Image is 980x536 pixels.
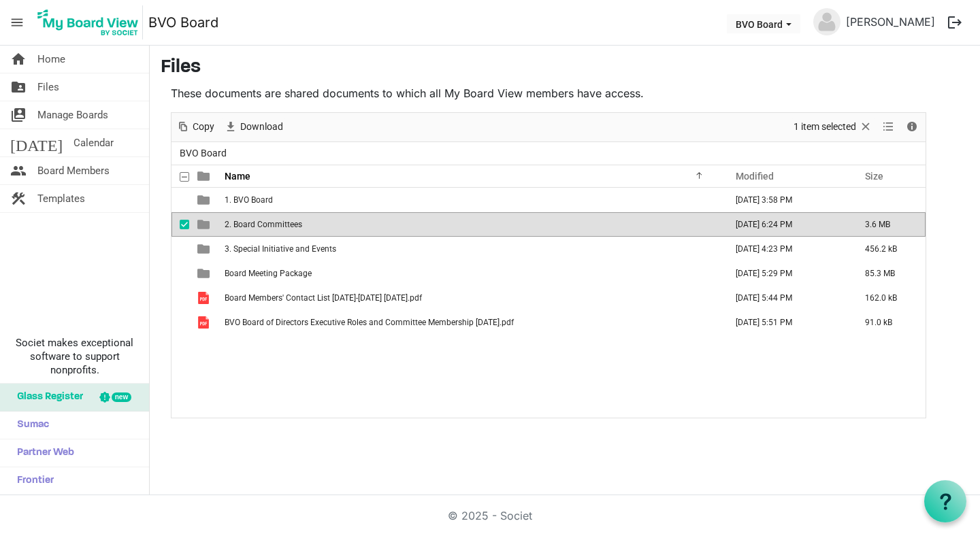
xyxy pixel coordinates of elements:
td: is template cell column header type [189,212,220,237]
td: checkbox [171,212,189,237]
td: checkbox [171,310,189,335]
td: is template cell column header type [189,310,220,335]
span: BVO Board [177,145,229,162]
span: people [10,157,27,184]
p: These documents are shared documents to which all My Board View members have access. [171,85,926,101]
span: 3. Special Initiative and Events [225,244,336,254]
td: checkbox [171,188,189,212]
span: 1 item selected [792,118,857,135]
td: Board Meeting Package is template cell column header Name [220,261,721,286]
td: 85.3 MB is template cell column header Size [851,261,926,286]
span: Societ makes exceptional software to support nonprofits. [6,336,143,377]
td: is template cell column header type [189,188,220,212]
span: 2. Board Committees [225,220,302,229]
button: logout [941,8,969,37]
span: Calendar [73,129,114,156]
a: My Board View Logo [33,5,148,39]
td: June 19, 2025 6:24 PM column header Modified [721,212,851,237]
td: 2. Board Committees is template cell column header Name [220,212,721,237]
button: View dropdownbutton [880,118,896,135]
a: BVO Board [148,9,218,36]
td: 91.0 kB is template cell column header Size [851,310,926,335]
td: June 02, 2025 5:51 PM column header Modified [721,310,851,335]
td: June 02, 2025 5:44 PM column header Modified [721,286,851,310]
img: My Board View Logo [33,5,143,39]
span: folder_shared [10,73,27,101]
td: Board Members' Contact List 2025-2028 May 2025.pdf is template cell column header Name [220,286,721,310]
div: Download [219,113,288,141]
span: Name [225,171,250,182]
td: checkbox [171,286,189,310]
span: Size [865,171,883,182]
span: Board Members' Contact List [DATE]-[DATE] [DATE].pdf [225,293,422,303]
span: Sumac [10,412,49,439]
td: 456.2 kB is template cell column header Size [851,237,926,261]
button: Copy [174,118,217,135]
a: [PERSON_NAME] [840,8,941,35]
span: switch_account [10,101,27,129]
span: Partner Web [10,439,74,467]
span: Glass Register [10,384,83,411]
td: October 29, 2024 3:58 PM column header Modified [721,188,851,212]
button: BVO Board dropdownbutton [727,14,800,33]
td: 1. BVO Board is template cell column header Name [220,188,721,212]
span: home [10,46,27,73]
span: 1. BVO Board [225,195,273,205]
td: checkbox [171,237,189,261]
span: BVO Board of Directors Executive Roles and Committee Membership [DATE].pdf [225,318,514,327]
div: Clear selection [789,113,877,141]
a: © 2025 - Societ [448,509,532,522]
td: August 22, 2025 5:29 PM column header Modified [721,261,851,286]
span: Modified [736,171,774,182]
td: checkbox [171,261,189,286]
td: 3. Special Initiative and Events is template cell column header Name [220,237,721,261]
span: menu [4,10,30,35]
span: [DATE] [10,129,63,156]
h3: Files [161,56,969,80]
span: Files [37,73,59,101]
td: 3.6 MB is template cell column header Size [851,212,926,237]
span: Board Members [37,157,110,184]
td: is template cell column header type [189,286,220,310]
td: October 29, 2024 4:23 PM column header Modified [721,237,851,261]
span: Home [37,46,65,73]
span: construction [10,185,27,212]
div: Details [900,113,924,141]
button: Selection [791,118,875,135]
div: Copy [171,113,219,141]
button: Download [222,118,286,135]
button: Details [903,118,921,135]
img: no-profile-picture.svg [813,8,840,35]
span: Download [239,118,284,135]
span: Board Meeting Package [225,269,312,278]
span: Frontier [10,467,54,495]
td: BVO Board of Directors Executive Roles and Committee Membership May 2025.pdf is template cell col... [220,310,721,335]
div: new [112,392,131,402]
td: is template cell column header type [189,261,220,286]
span: Copy [191,118,216,135]
span: Templates [37,185,85,212]
td: is template cell column header Size [851,188,926,212]
td: 162.0 kB is template cell column header Size [851,286,926,310]
span: Manage Boards [37,101,108,129]
td: is template cell column header type [189,237,220,261]
div: View [877,113,900,141]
